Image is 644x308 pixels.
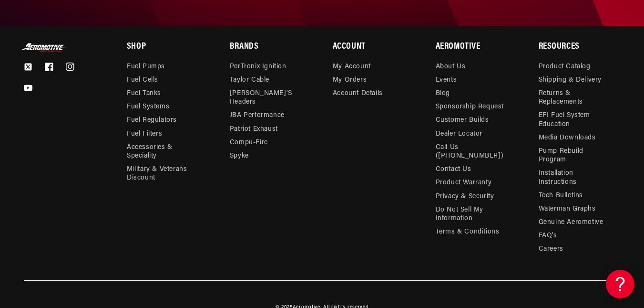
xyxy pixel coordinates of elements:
[230,63,286,74] a: PerTronix Ignition
[230,109,285,122] a: JBA Performance
[230,136,268,149] a: Compu-Fire
[333,74,367,87] a: My Orders
[333,63,371,74] a: My Account
[539,87,613,109] a: Returns & Replacements
[436,203,510,225] a: Do Not Sell My Information
[539,202,596,216] a: Waterman Graphs
[436,225,500,239] a: Terms & Conditions
[127,63,165,74] a: Fuel Pumps
[436,100,504,114] a: Sponsorship Request
[539,243,563,256] a: Careers
[539,109,613,131] a: EFI Fuel System Education
[436,176,492,190] a: Product Warranty
[436,141,510,163] a: Call Us ([PHONE_NUMBER])
[230,123,278,136] a: Patriot Exhaust
[127,127,162,141] a: Fuel Filters
[539,63,591,74] a: Product Catalog
[127,141,201,163] a: Accessories & Speciality
[539,229,557,243] a: FAQ’s
[436,63,466,74] a: About Us
[127,87,161,100] a: Fuel Tanks
[230,87,304,109] a: [PERSON_NAME]’s Headers
[436,163,471,176] a: Contact Us
[436,74,457,87] a: Events
[127,74,158,87] a: Fuel Cells
[436,87,450,100] a: Blog
[333,87,383,100] a: Account Details
[20,43,68,52] img: Aeromotive
[539,74,602,87] a: Shipping & Delivery
[230,74,269,87] a: Taylor Cable
[539,189,583,202] a: Tech Bulletins
[539,145,613,167] a: Pump Rebuild Program
[539,131,596,145] a: Media Downloads
[436,114,489,127] a: Customer Builds
[436,190,494,203] a: Privacy & Security
[539,167,613,189] a: Installation Instructions
[127,100,169,114] a: Fuel Systems
[127,114,177,127] a: Fuel Regulators
[539,216,603,229] a: Genuine Aeromotive
[436,127,482,141] a: Dealer Locator
[230,149,249,163] a: Spyke
[127,163,208,185] a: Military & Veterans Discount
